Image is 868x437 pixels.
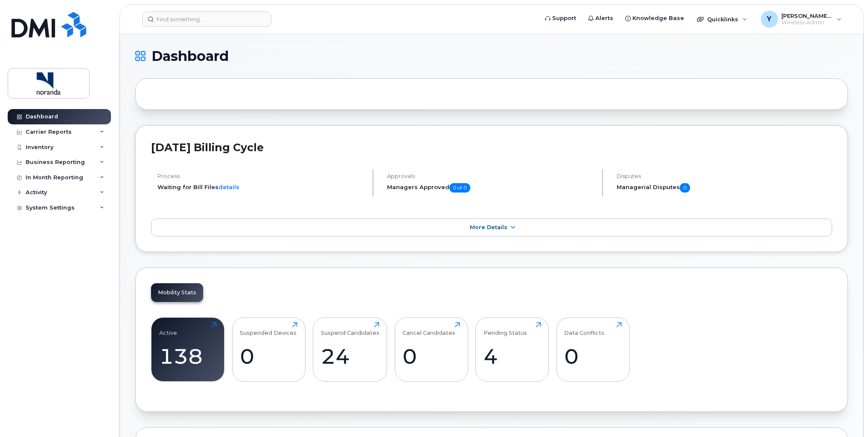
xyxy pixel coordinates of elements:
div: 0 [564,344,622,369]
div: 0 [240,344,297,369]
span: Dashboard [151,50,229,63]
span: More Details [470,224,507,230]
a: Suspended Devices0 [240,322,297,377]
span: 0 [680,183,690,193]
div: 24 [321,344,379,369]
h4: Disputes [617,173,832,179]
a: Data Conflicts0 [564,322,622,377]
span: 0 of 0 [449,183,470,193]
div: Data Conflicts [564,322,604,336]
div: 4 [484,344,541,369]
div: 138 [159,344,217,369]
div: Pending Status [484,322,527,336]
div: Active [159,322,177,336]
li: Waiting for Bill Files [157,183,365,191]
h5: Managers Approved [387,183,595,193]
a: Cancel Candidates0 [402,322,460,377]
a: details [218,184,239,190]
a: Suspend Candidates24 [321,322,379,377]
div: Cancel Candidates [402,322,455,336]
div: 0 [402,344,460,369]
a: Active138 [159,322,217,377]
h4: Approvals [387,173,595,179]
a: Pending Status4 [484,322,541,377]
div: Suspended Devices [240,322,297,336]
div: Suspend Candidates [321,322,379,336]
h5: Managerial Disputes [617,183,832,193]
h2: [DATE] Billing Cycle [151,141,832,154]
h4: Process [157,173,365,179]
